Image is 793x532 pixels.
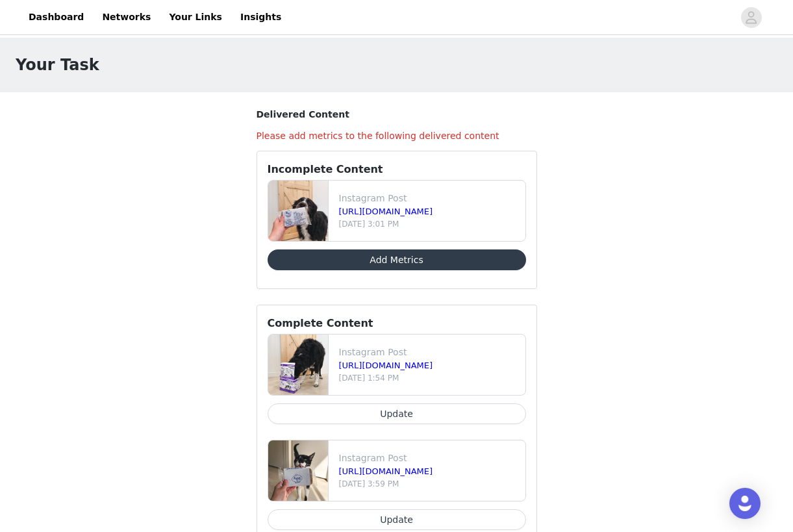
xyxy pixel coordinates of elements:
h3: Complete Content [268,316,526,331]
h1: Your Task [16,53,99,77]
p: Instagram Post [339,192,520,205]
a: Dashboard [21,3,92,32]
a: [URL][DOMAIN_NAME] [339,361,433,370]
button: Update [268,403,526,424]
div: Open Intercom Messenger [729,488,761,519]
p: [DATE] 1:54 PM [339,372,520,384]
img: file [268,181,328,241]
p: Instagram Post [339,451,520,465]
button: Update [268,509,526,530]
h4: Please add metrics to the following delivered content [257,129,537,143]
button: Add Metrics [268,249,526,270]
p: [DATE] 3:59 PM [339,478,520,490]
img: file [268,335,328,395]
a: Your Links [161,3,230,32]
h3: Delivered Content [257,108,537,121]
p: Instagram Post [339,346,520,359]
img: file [268,440,328,501]
p: [DATE] 3:01 PM [339,218,520,230]
h3: Incomplete Content [268,162,526,177]
a: Networks [94,3,158,32]
a: Insights [233,3,289,32]
a: [URL][DOMAIN_NAME] [339,466,433,476]
a: [URL][DOMAIN_NAME] [339,207,433,216]
div: avatar [745,7,757,28]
